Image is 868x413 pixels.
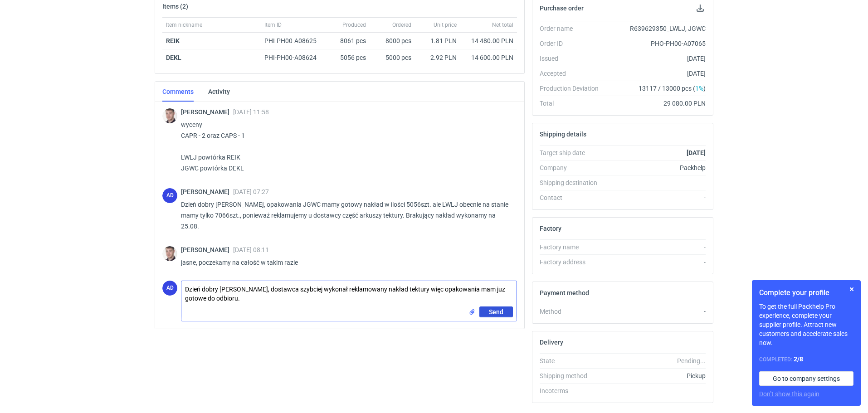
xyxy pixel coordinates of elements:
[540,24,606,33] div: Order name
[540,243,606,252] div: Factory name
[464,36,513,45] div: 14 480.00 PLN
[540,307,606,316] div: Method
[233,188,269,195] span: [DATE] 07:27
[540,289,589,296] h2: Payment method
[606,243,706,252] div: -
[233,246,269,253] span: [DATE] 08:11
[540,163,606,172] div: Company
[759,287,853,298] h1: Complete your profile
[695,85,703,92] span: 1%
[846,284,857,295] button: Skip for now
[162,82,194,102] a: Comments
[677,357,706,364] em: Pending...
[264,21,282,29] span: Item ID
[181,108,233,116] span: [PERSON_NAME]
[687,149,706,156] strong: [DATE]
[166,37,180,44] strong: REIK
[419,53,457,62] div: 2.92 PLN
[181,199,510,232] p: Dzień dobry [PERSON_NAME], opakowania JGWC mamy gotowy nakład w ilości 5056szt. ale LWLJ obecnie ...
[759,355,853,364] div: Completed:
[540,5,584,12] h2: Purchase order
[794,355,803,363] strong: 2 / 8
[162,3,188,10] h2: Items (2)
[540,131,586,138] h2: Shipping details
[540,356,606,365] div: State
[540,148,606,157] div: Target ship date
[370,33,415,49] div: 8000 pcs
[464,53,513,62] div: 14 600.00 PLN
[759,302,853,347] p: To get the full Packhelp Pro experience, complete your supplier profile. Attract new customers an...
[540,54,606,63] div: Issued
[606,371,706,380] div: Pickup
[233,108,269,116] span: [DATE] 11:58
[181,188,233,195] span: [PERSON_NAME]
[540,99,606,108] div: Total
[162,281,177,296] div: Anita Dolczewska
[166,21,202,29] span: Item nickname
[606,39,706,48] div: PHO-PH00-A07065
[419,36,457,45] div: 1.81 PLN
[540,178,606,187] div: Shipping destination
[264,36,325,45] div: PHI-PH00-A08625
[606,307,706,316] div: -
[540,225,561,232] h2: Factory
[342,21,366,29] span: Produced
[540,386,606,395] div: Incoterms
[606,386,706,395] div: -
[181,119,510,174] p: wyceny CAPR - 2 oraz CAPS - 1 LWLJ powtórka REIK JGWC powtórka DEKL
[606,193,706,202] div: -
[540,193,606,202] div: Contact
[162,188,177,203] figcaption: AD
[606,258,706,267] div: -
[208,82,230,102] a: Activity
[540,39,606,48] div: Order ID
[639,84,706,93] span: 13117 / 13000 pcs ( )
[181,246,233,253] span: [PERSON_NAME]
[162,246,177,261] img: Maciej Sikora
[181,257,510,268] p: jasne, poczekamy na całość w takim razie
[606,54,706,63] div: [DATE]
[540,69,606,78] div: Accepted
[492,21,513,29] span: Net total
[264,53,325,62] div: PHI-PH00-A08624
[479,306,513,317] button: Send
[370,49,415,66] div: 5000 pcs
[162,188,177,203] div: Anita Dolczewska
[329,49,370,66] div: 5056 pcs
[181,281,517,306] textarea: Dzień dobry [PERSON_NAME], dostawca szybciej wykonał reklamowany nakład tektury więc opakowania m...
[489,309,503,315] span: Send
[759,389,819,398] button: Don’t show this again
[606,163,706,172] div: Packhelp
[540,84,606,93] div: Production Deviation
[695,3,706,14] button: Download PO
[606,24,706,33] div: R639629350_LWLJ, JGWC
[540,339,563,346] h2: Delivery
[434,21,457,29] span: Unit price
[392,21,411,29] span: Ordered
[606,99,706,108] div: 29 080.00 PLN
[540,258,606,267] div: Factory address
[759,371,853,386] a: Go to company settings
[162,281,177,296] figcaption: AD
[540,371,606,380] div: Shipping method
[166,54,181,61] strong: DEKL
[162,108,177,123] img: Maciej Sikora
[329,33,370,49] div: 8061 pcs
[606,69,706,78] div: [DATE]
